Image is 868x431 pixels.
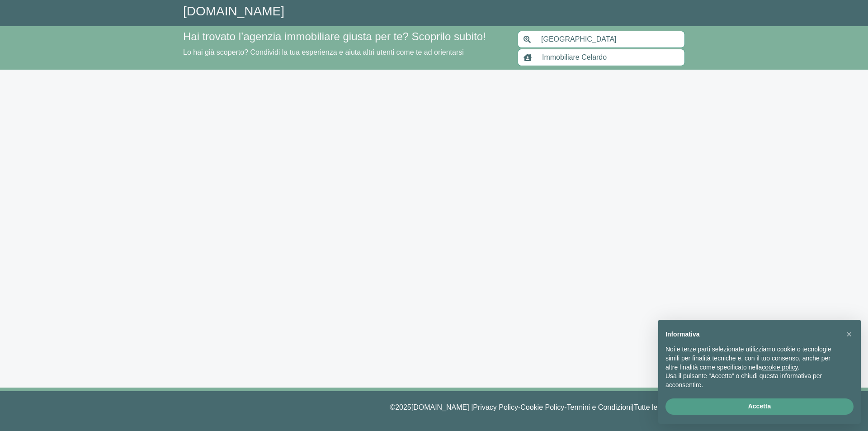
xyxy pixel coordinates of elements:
[183,30,507,43] h4: Hai trovato l’agenzia immobiliare giusta per te? Scoprilo subito!
[665,372,839,389] p: Usa il pulsante “Accetta” o chiudi questa informativa per acconsentire.
[183,4,284,18] a: [DOMAIN_NAME]
[520,403,564,411] a: Cookie Policy
[567,403,632,411] a: Termini e Condizioni
[473,403,518,411] a: Privacy Policy
[536,31,685,48] input: Inserisci area di ricerca (Comune o Provincia)
[842,327,856,341] button: Chiudi questa informativa
[846,329,852,339] span: ×
[183,402,685,413] p: © 2025 [DOMAIN_NAME] | - - |
[762,364,797,371] a: cookie policy - il link si apre in una nuova scheda
[634,403,685,411] a: Tutte le agenzie
[665,398,854,415] button: Accetta
[665,331,839,338] h2: Informativa
[537,49,685,66] input: Inserisci nome agenzia immobiliare
[665,345,839,372] p: Noi e terze parti selezionate utilizziamo cookie o tecnologie simili per finalità tecniche e, con...
[183,47,507,58] p: Lo hai già scoperto? Condividi la tua esperienza e aiuta altri utenti come te ad orientarsi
